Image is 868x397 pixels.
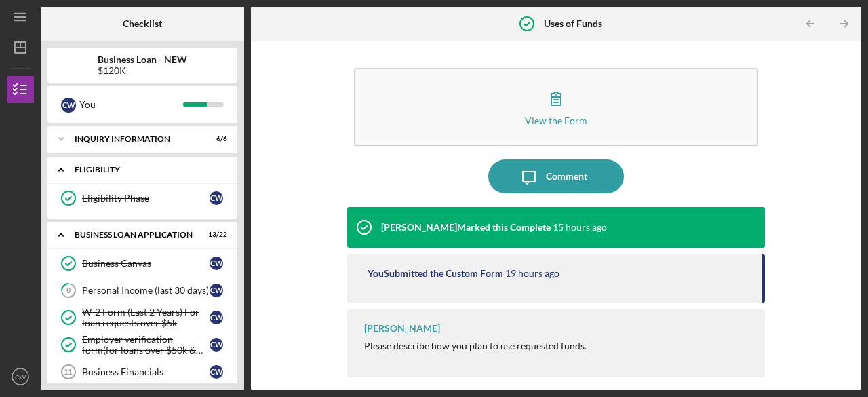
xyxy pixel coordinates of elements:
div: C W [210,365,223,379]
div: ELIGIBILITY [75,166,220,174]
div: [PERSON_NAME] [364,323,440,334]
a: Eligibility PhaseCW [54,185,231,212]
button: View the Form [354,68,758,146]
text: CW [15,373,26,381]
div: [PERSON_NAME] Marked this Complete [381,222,551,233]
a: Employer verification form(for loans over $50k & W-2 Employement)CW [54,331,231,358]
div: 6 / 6 [203,135,227,143]
div: BUSINESS LOAN APPLICATION [75,231,193,239]
div: Comment [546,159,587,193]
div: Personal Income (last 30 days) [82,285,210,296]
a: Business CanvasCW [54,250,231,277]
button: CW [7,363,34,390]
div: C W [210,284,223,297]
time: 2025-09-03 16:29 [553,222,607,233]
div: 13 / 22 [203,231,227,239]
div: C W [210,311,223,324]
div: View the Form [525,115,587,126]
div: Please describe how you plan to use requested funds. [364,341,587,352]
div: C W [210,191,223,205]
a: 11Business FinancialsCW [54,358,231,385]
tspan: 8 [66,286,71,295]
div: C W [61,98,76,113]
div: W-2 Form (Last 2 Years) For loan requests over $5k [82,307,210,328]
div: You Submitted the Custom Form [368,268,503,279]
div: You [79,93,183,116]
div: C W [210,257,223,270]
b: Business Loan - NEW [98,54,187,65]
b: Uses of Funds [544,18,602,29]
a: W-2 Form (Last 2 Years) For loan requests over $5kCW [54,304,231,331]
div: Business Canvas [82,258,210,269]
div: Business Financials [82,366,210,377]
b: Checklist [123,18,162,29]
div: Employer verification form(for loans over $50k & W-2 Employement) [82,334,210,356]
a: 8Personal Income (last 30 days)CW [54,277,231,304]
div: INQUIRY INFORMATION [75,135,193,143]
div: $120K [98,65,187,76]
div: Eligibility Phase [82,193,210,204]
tspan: 11 [64,368,72,376]
div: C W [210,338,223,352]
time: 2025-09-03 13:09 [505,268,559,279]
button: Comment [488,159,624,193]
